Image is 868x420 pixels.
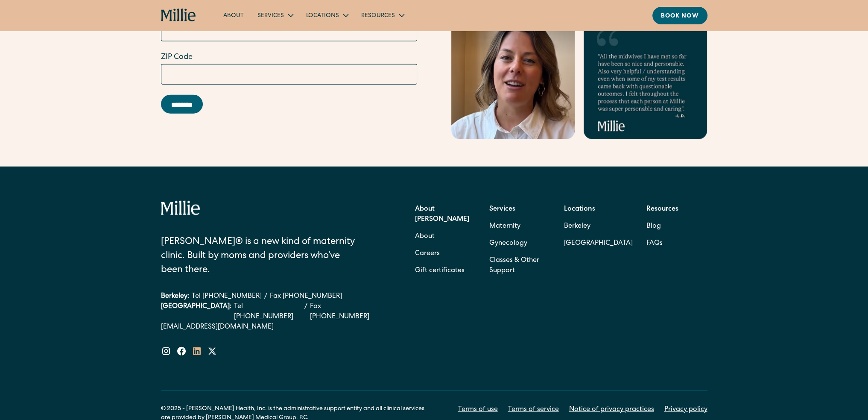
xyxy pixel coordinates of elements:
[161,322,380,332] a: [EMAIL_ADDRESS][DOMAIN_NAME]
[299,8,354,22] div: Locations
[216,8,251,22] a: About
[354,8,410,22] div: Resources
[264,291,267,302] div: /
[415,206,469,223] strong: About [PERSON_NAME]
[161,235,362,278] div: [PERSON_NAME]® is a new kind of maternity clinic. Built by moms and providers who’ve been there.
[192,291,262,302] a: Tel [PHONE_NUMBER]
[415,228,435,245] a: About
[489,206,515,213] strong: Services
[508,405,559,415] a: Terms of service
[458,405,498,415] a: Terms of use
[310,302,380,322] a: Fax [PHONE_NUMBER]
[161,291,189,302] div: Berkeley:
[646,206,678,213] strong: Resources
[361,12,395,21] div: Resources
[661,12,699,21] div: Book now
[257,12,284,21] div: Services
[489,218,520,235] a: Maternity
[564,235,633,252] a: [GEOGRAPHIC_DATA]
[646,218,661,235] a: Blog
[234,302,302,322] a: Tel [PHONE_NUMBER]
[415,245,440,262] a: Careers
[415,262,465,279] a: Gift certificates
[304,302,307,322] div: /
[646,235,663,252] a: FAQs
[161,9,196,22] a: home
[664,405,707,415] a: Privacy policy
[489,252,550,279] a: Classes & Other Support
[564,218,633,235] a: Berkeley
[161,52,417,63] label: ZIP Code
[251,8,299,22] div: Services
[569,405,654,415] a: Notice of privacy practices
[306,12,339,21] div: Locations
[652,7,707,24] a: Book now
[489,235,527,252] a: Gynecology
[270,291,342,302] a: Fax [PHONE_NUMBER]
[161,302,231,322] div: [GEOGRAPHIC_DATA]:
[564,206,595,213] strong: Locations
